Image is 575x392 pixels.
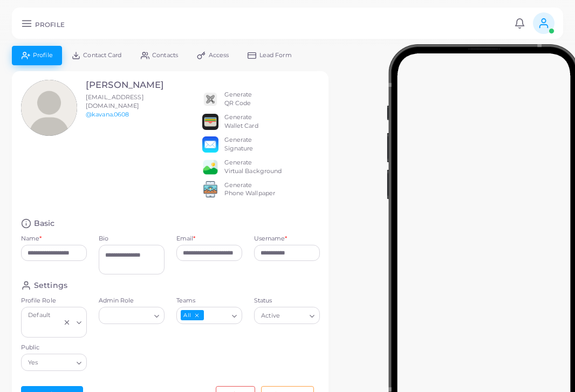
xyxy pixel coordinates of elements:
span: [EMAIL_ADDRESS][DOMAIN_NAME] [86,93,144,109]
label: Admin Role [99,297,165,305]
span: Contacts [152,52,178,58]
div: Generate Signature [224,136,254,153]
h4: Settings [34,280,67,291]
input: Search for option [104,310,150,321]
h3: [PERSON_NAME] [86,80,164,91]
button: Deselect All [193,312,201,319]
span: Lead Form [259,52,292,58]
div: Search for option [176,307,242,324]
div: Generate Virtual Background [224,159,282,176]
a: @kavana.0608 [86,111,129,118]
img: apple-wallet.png [202,114,218,130]
label: Public [21,343,87,352]
input: Search for option [205,310,228,321]
div: Generate Phone Wallpaper [224,181,276,198]
label: Name [21,235,42,243]
label: Email [176,235,196,243]
span: Active [260,310,282,321]
span: Profile [33,52,53,58]
label: Username [254,235,287,243]
div: Search for option [254,307,320,324]
span: All [181,310,204,320]
img: 522fc3d1c3555ff804a1a379a540d0107ed87845162a92721bf5e2ebbcc3ae6c.png [202,181,218,197]
div: Search for option [99,307,165,324]
div: Generate QR Code [224,91,252,108]
button: Clear Selected [63,318,71,327]
div: Search for option [21,307,87,338]
span: Yes [27,357,40,369]
input: Search for option [283,310,305,321]
div: Generate Wallet Card [224,113,258,130]
h4: Basic [34,218,55,229]
label: Teams [176,297,242,305]
h5: PROFILE [35,21,65,29]
input: Search for option [26,323,60,335]
label: Profile Role [21,297,87,305]
img: email.png [202,136,218,153]
label: Status [254,297,320,305]
label: Bio [99,235,165,243]
span: Default [27,310,52,321]
img: e64e04433dee680bcc62d3a6779a8f701ecaf3be228fb80ea91b313d80e16e10.png [202,159,218,175]
span: Access [209,52,229,58]
input: Search for option [40,357,72,369]
span: Contact Card [83,52,121,58]
img: qr2.png [202,91,218,107]
div: Search for option [21,354,87,371]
